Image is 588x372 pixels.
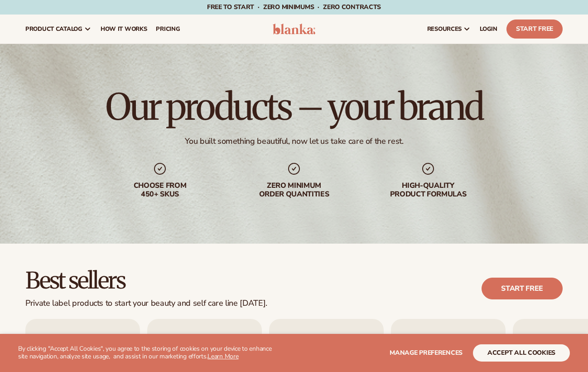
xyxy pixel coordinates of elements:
[25,25,82,33] span: product catalog
[101,25,147,33] span: How It Works
[207,3,381,11] span: Free to start · ZERO minimums · ZERO contracts
[207,352,238,361] a: Learn More
[473,344,570,362] button: accept all cookies
[273,24,315,34] img: logo
[390,348,463,357] span: Manage preferences
[390,344,463,362] button: Manage preferences
[236,181,352,199] div: Zero minimum order quantities
[18,345,280,361] p: By clicking "Accept All Cookies", you agree to the storing of cookies on your device to enhance s...
[480,25,497,33] span: LOGIN
[21,15,96,44] a: product catalog
[427,25,462,33] span: resources
[102,181,218,199] div: Choose from 450+ Skus
[96,15,152,44] a: How It Works
[506,20,563,39] a: Start Free
[370,181,486,199] div: High-quality product formulas
[423,15,475,44] a: resources
[185,136,404,147] div: You built something beautiful, now let us take care of the rest.
[25,269,267,293] h2: Best sellers
[25,299,267,308] div: Private label products to start your beauty and self care line [DATE].
[156,25,180,33] span: pricing
[151,15,184,44] a: pricing
[106,89,482,125] h1: Our products – your brand
[482,278,563,299] a: Start free
[475,15,502,44] a: LOGIN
